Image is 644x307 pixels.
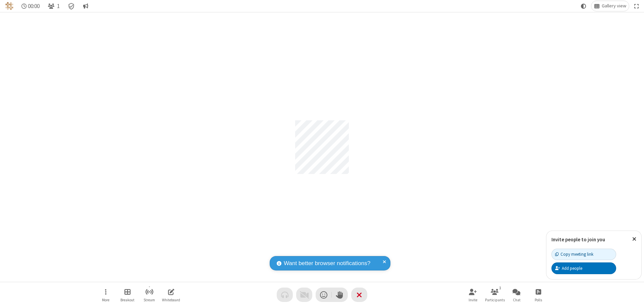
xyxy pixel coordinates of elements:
[284,259,370,268] span: Want better browser notifications?
[57,3,60,9] span: 1
[28,3,40,9] span: 00:00
[578,1,589,11] button: Using system theme
[296,288,312,302] button: Video
[485,298,505,302] span: Participants
[45,1,62,11] button: Open participant list
[102,298,109,302] span: More
[117,285,138,304] button: Manage Breakout Rooms
[555,251,593,257] div: Copy meeting link
[80,1,91,11] button: Conversation
[528,285,548,304] button: Open poll
[144,298,155,302] span: Stream
[162,298,180,302] span: Whiteboard
[316,288,332,302] button: Send a reaction
[351,288,367,302] button: End or leave meeting
[332,288,348,302] button: Raise hand
[506,285,527,304] button: Open chat
[96,285,116,304] button: Open menu
[602,3,626,9] span: Gallery view
[5,2,13,10] img: QA Selenium DO NOT DELETE OR CHANGE
[463,285,483,304] button: Invite participants (⌘+Shift+I)
[65,1,78,11] div: Meeting details Encryption enabled
[161,285,181,304] button: Open shared whiteboard
[551,262,616,274] button: Add people
[551,249,616,260] button: Copy meeting link
[551,236,605,243] label: Invite people to join you
[19,1,43,11] div: Timer
[277,288,293,302] button: Audio problem - check your Internet connection or call by phone
[591,1,629,11] button: Change layout
[469,298,477,302] span: Invite
[513,298,521,302] span: Chat
[485,285,505,304] button: Open participant list
[632,1,642,11] button: Fullscreen
[535,298,542,302] span: Polls
[139,285,159,304] button: Start streaming
[120,298,135,302] span: Breakout
[497,285,503,291] div: 1
[627,231,641,247] button: Close popover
